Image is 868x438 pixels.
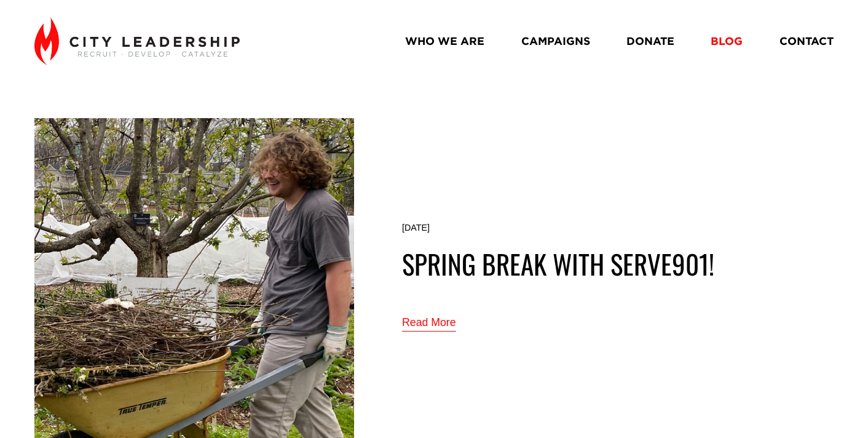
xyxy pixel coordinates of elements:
time: [DATE] [402,223,430,233]
a: CAMPAIGNS [521,31,590,52]
a: CONTACT [779,31,834,52]
img: City Leadership - Recruit. Develop. Catalyze. [34,17,239,65]
a: WHO WE ARE [405,31,484,52]
a: BLOG [711,31,743,52]
a: Read More [402,313,456,333]
a: DONATE [626,31,674,52]
a: Spring Break with Serve901! [402,244,714,283]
